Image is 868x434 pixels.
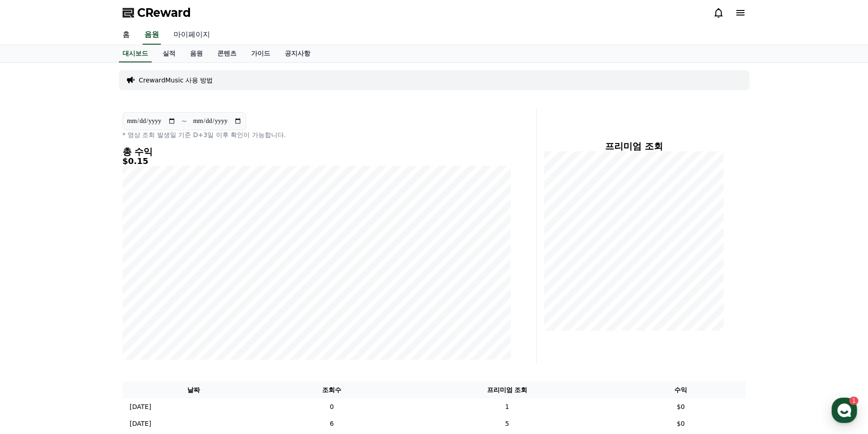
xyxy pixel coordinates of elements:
[118,289,175,311] a: 설정
[141,302,152,310] span: 설정
[130,402,151,412] p: [DATE]
[143,26,161,45] a: 음원
[139,76,213,85] a: CrewardMusic 사용 방법
[265,382,398,398] th: 조회수
[277,45,318,62] a: 공지사항
[616,382,746,398] th: 수익
[210,45,244,62] a: 콘텐츠
[115,26,137,45] a: 홈
[398,398,616,415] td: 1
[123,157,511,166] h5: $0.15
[155,45,183,62] a: 실적
[544,141,724,151] h4: 프리미엄 조회
[166,26,217,45] a: 마이페이지
[123,5,191,20] a: CReward
[29,302,34,310] span: 홈
[92,288,96,296] span: 1
[123,147,511,157] h4: 총 수익
[616,398,746,415] td: $0
[398,415,616,432] td: 5
[137,5,191,20] span: CReward
[60,289,118,311] a: 1대화
[244,45,277,62] a: 가이드
[183,45,210,62] a: 음원
[181,116,187,127] p: ~
[265,415,398,432] td: 6
[265,398,398,415] td: 0
[83,303,94,310] span: 대화
[398,382,616,398] th: 프리미엄 조회
[3,289,60,311] a: 홈
[123,130,511,139] p: * 영상 조회 발생일 기준 D+3일 이후 확인이 가능합니다.
[130,419,151,429] p: [DATE]
[616,415,746,432] td: $0
[123,382,265,398] th: 날짜
[119,45,152,62] a: 대시보드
